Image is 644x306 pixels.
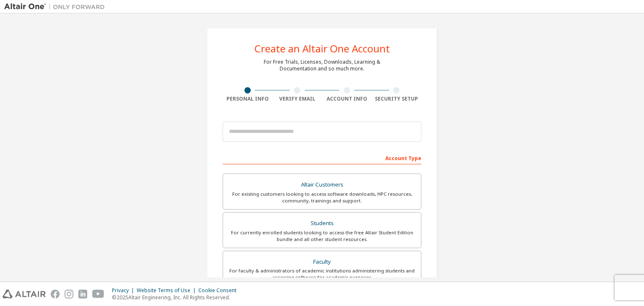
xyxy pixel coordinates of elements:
[198,287,241,294] div: Cookie Consent
[254,44,390,54] div: Create an Altair One Account
[92,290,104,298] img: youtube.svg
[51,290,60,298] img: facebook.svg
[223,96,273,102] div: Personal Info
[3,290,46,298] img: altair_logo.svg
[78,290,87,298] img: linkedin.svg
[112,294,241,301] p: © 2025 Altair Engineering, Inc. All Rights Reserved.
[65,290,73,298] img: instagram.svg
[228,218,416,229] div: Students
[372,96,422,102] div: Security Setup
[264,59,380,72] div: For Free Trials, Licenses, Downloads, Learning & Documentation and so much more.
[112,287,137,294] div: Privacy
[228,191,416,204] div: For existing customers looking to access software downloads, HPC resources, community, trainings ...
[137,287,198,294] div: Website Terms of Use
[273,96,322,102] div: Verify Email
[223,151,421,164] div: Account Type
[322,96,372,102] div: Account Info
[228,267,416,281] div: For faculty & administrators of academic institutions administering students and accessing softwa...
[228,256,416,268] div: Faculty
[228,229,416,243] div: For currently enrolled students looking to access the free Altair Student Edition bundle and all ...
[228,179,416,191] div: Altair Customers
[4,3,109,11] img: Altair One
